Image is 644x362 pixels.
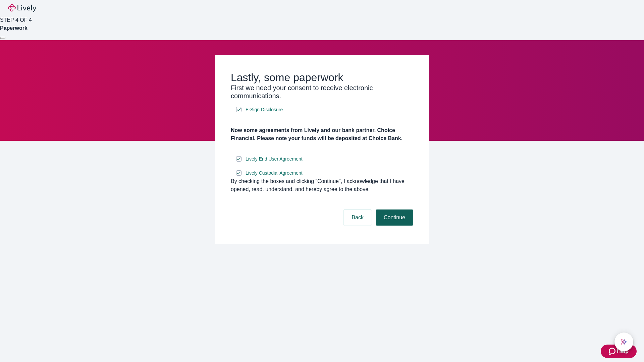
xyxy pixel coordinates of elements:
[621,339,627,345] svg: Lively AI Assistant
[231,177,413,193] div: By checking the boxes and clicking “Continue", I acknowledge that I have opened, read, understand...
[244,106,284,114] a: e-sign disclosure document
[231,71,413,84] h2: Lastly, some paperwork
[246,106,283,113] span: E-Sign Disclosure
[246,156,303,163] span: Lively End User Agreement
[8,4,36,12] img: Lively
[343,209,372,226] button: Back
[617,347,629,355] span: Help
[231,126,413,142] h4: Now some agreements from Lively and our bank partner, Choice Financial. Please note your funds wi...
[246,170,303,177] span: Lively Custodial Agreement
[231,84,413,100] h3: First we need your consent to receive electronic communications.
[376,209,413,226] button: Continue
[614,333,633,351] button: chat
[244,155,304,163] a: e-sign disclosure document
[244,169,304,177] a: e-sign disclosure document
[609,347,617,355] svg: Zendesk support icon
[601,345,637,358] button: Zendesk support iconHelp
